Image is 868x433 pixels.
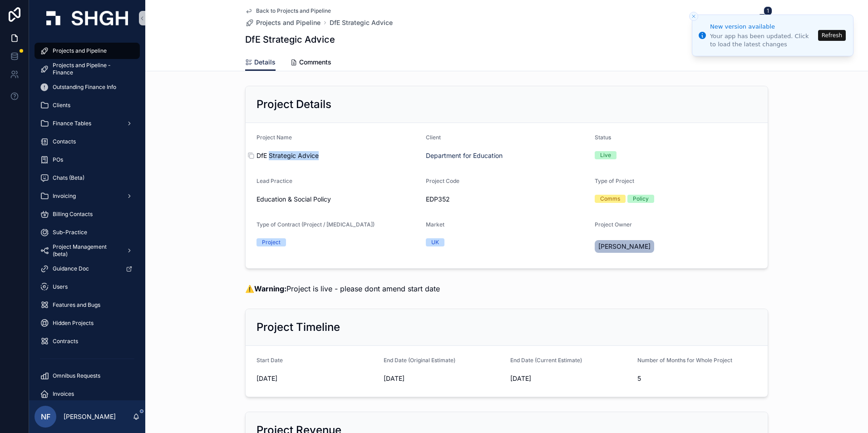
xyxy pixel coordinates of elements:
[35,43,140,59] a: Projects and Pipeline
[510,357,582,364] span: End Date (Current Estimate)
[41,411,50,422] span: NF
[29,36,145,400] div: scrollable content
[35,224,140,241] a: Sub-Practice
[53,390,74,398] span: Invoices
[600,195,620,203] div: Comms
[35,61,140,77] a: Projects and Pipeline - Finance
[53,243,119,258] span: Project Management (beta)
[256,374,376,383] span: [DATE]
[764,6,772,15] span: 1
[35,386,140,402] a: Invoices
[53,138,76,145] span: Contacts
[598,242,651,251] span: [PERSON_NAME]
[689,12,698,21] button: Close toast
[46,11,128,25] img: App logo
[35,279,140,295] a: Users
[384,357,455,364] span: End Date (Original Estimate)
[637,374,757,383] span: 5
[256,195,331,204] span: Education & Social Policy
[35,297,140,313] a: Features and Bugs
[53,301,100,309] span: Features and Bugs
[53,120,91,127] span: Finance Tables
[245,284,440,293] span: ⚠️ Project is live - please dont amend start date
[426,134,441,141] span: Client
[53,156,63,163] span: POs
[299,58,331,67] span: Comments
[256,18,321,27] span: Projects and Pipeline
[53,62,131,76] span: Projects and Pipeline - Finance
[256,177,292,184] span: Lead Practice
[595,134,611,141] span: Status
[53,265,89,272] span: Guidance Doc
[53,338,78,345] span: Contracts
[53,47,107,54] span: Projects and Pipeline
[256,7,331,15] span: Back to Projects and Pipeline
[53,229,87,236] span: Sub-Practice
[254,58,276,67] span: Details
[262,238,281,246] div: Project
[35,188,140,204] a: Invoicing
[633,195,649,203] div: Policy
[245,33,335,46] h1: DfE Strategic Advice
[53,84,116,91] span: Outstanding Finance Info
[426,177,459,184] span: Project Code
[245,18,321,27] a: Projects and Pipeline
[595,221,632,228] span: Project Owner
[510,374,630,383] span: [DATE]
[290,54,331,72] a: Comments
[818,30,846,41] button: Refresh
[256,134,292,141] span: Project Name
[35,97,140,113] a: Clients
[254,284,286,293] strong: Warning:
[256,357,283,364] span: Start Date
[53,192,76,200] span: Invoicing
[426,151,503,160] a: Department for Education
[245,7,331,15] a: Back to Projects and Pipeline
[35,333,140,349] a: Contracts
[256,151,419,160] span: DfE Strategic Advice
[35,115,140,132] a: Finance Tables
[53,372,100,379] span: Omnibus Requests
[35,261,140,277] a: Guidance Doc
[53,283,68,290] span: Users
[330,18,393,27] a: DfE Strategic Advice
[256,97,331,112] h2: Project Details
[35,315,140,331] a: Hidden Projects
[35,152,140,168] a: POs
[35,242,140,259] a: Project Management (beta)
[710,22,815,31] div: New version available
[53,320,94,327] span: Hidden Projects
[35,206,140,222] a: Billing Contacts
[35,79,140,95] a: Outstanding Finance Info
[384,374,503,383] span: [DATE]
[35,368,140,384] a: Omnibus Requests
[426,195,588,204] span: EDP352
[431,238,439,246] div: UK
[256,221,375,228] span: Type of Contract (Project / [MEDICAL_DATA])
[53,102,70,109] span: Clients
[35,133,140,150] a: Contacts
[53,174,84,182] span: Chats (Beta)
[600,151,611,159] div: Live
[35,170,140,186] a: Chats (Beta)
[245,54,276,71] a: Details
[426,221,444,228] span: Market
[64,412,116,421] p: [PERSON_NAME]
[256,320,340,335] h2: Project Timeline
[710,32,815,49] div: Your app has been updated. Click to load the latest changes
[53,211,93,218] span: Billing Contacts
[637,357,732,364] span: Number of Months for Whole Project
[595,177,634,184] span: Type of Project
